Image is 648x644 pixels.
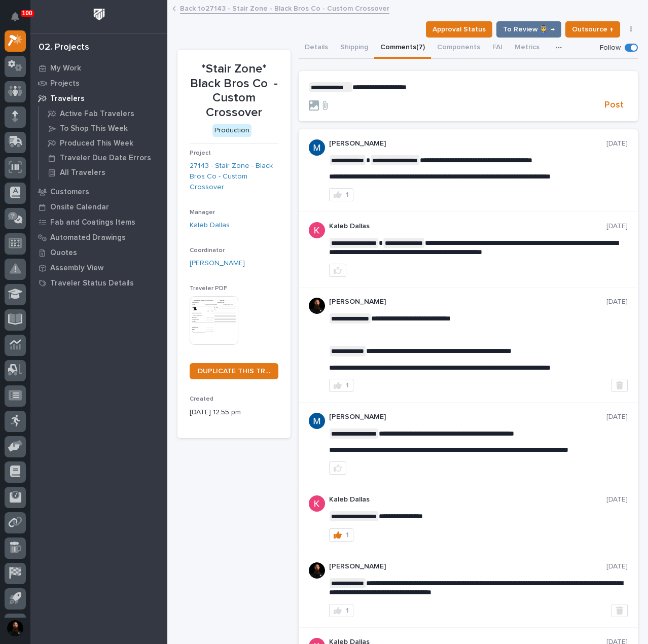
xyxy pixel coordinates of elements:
[30,230,167,245] a: Automated Drawings
[50,64,81,73] p: My Work
[329,562,606,571] p: [PERSON_NAME]
[329,413,606,421] p: [PERSON_NAME]
[309,139,325,156] img: ACg8ocIvjV8JvZpAypjhyiWMpaojd8dqkqUuCyfg92_2FdJdOC49qw=s96-c
[600,44,621,52] p: Follow
[431,38,486,59] button: Components
[329,222,606,231] p: Kaleb Dallas
[426,21,492,38] button: Approval Status
[50,248,77,258] p: Quotes
[39,151,167,165] a: Traveler Due Date Errors
[5,618,26,639] button: users-avatar
[486,38,509,59] button: FAI
[60,168,105,177] p: All Travelers
[30,184,167,199] a: Customers
[30,76,167,91] a: Projects
[565,21,620,38] button: Outsource ↑
[503,23,555,35] span: To Review 👨‍🏭 →
[190,150,211,156] span: Project
[329,604,353,617] button: 1
[60,110,134,119] p: Active Fab Travelers
[5,6,26,27] button: Notifications
[611,379,628,392] button: Delete post
[50,188,89,197] p: Customers
[600,99,628,111] button: Post
[611,604,628,617] button: Delete post
[13,12,26,28] div: Notifications100
[212,124,251,137] div: Production
[309,222,325,238] img: ACg8ocJFQJZtOpq0mXhEl6L5cbQXDkmdPAf0fdoBPnlMfqfX=s96-c
[190,258,245,269] a: [PERSON_NAME]
[50,233,126,242] p: Automated Drawings
[309,495,325,512] img: ACg8ocJFQJZtOpq0mXhEl6L5cbQXDkmdPAf0fdoBPnlMfqfX=s96-c
[299,38,334,59] button: Details
[50,279,134,288] p: Traveler Status Details
[309,413,325,429] img: ACg8ocIvjV8JvZpAypjhyiWMpaojd8dqkqUuCyfg92_2FdJdOC49qw=s96-c
[329,461,346,475] button: like this post
[606,139,628,148] p: [DATE]
[39,121,167,135] a: To Shop This Week
[309,298,325,314] img: zmKUmRVDQjmBLfnAs97p
[329,188,353,201] button: 1
[30,214,167,230] a: Fab and Coatings Items
[346,382,349,389] div: 1
[39,165,167,180] a: All Travelers
[309,562,325,579] img: zmKUmRVDQjmBLfnAs97p
[30,260,167,275] a: Assembly View
[329,298,606,306] p: [PERSON_NAME]
[509,38,546,59] button: Metrics
[30,245,167,260] a: Quotes
[198,368,270,375] span: DUPLICATE THIS TRAVELER
[190,247,225,254] span: Coordinator
[30,199,167,214] a: Onsite Calendar
[60,124,128,133] p: To Shop This Week
[606,222,628,231] p: [DATE]
[190,161,278,192] a: 27143 - Stair Zone - Black Bros Co - Custom Crossover
[346,531,349,539] div: 1
[190,407,278,418] p: [DATE] 12:55 pm
[39,106,167,121] a: Active Fab Travelers
[329,139,606,148] p: [PERSON_NAME]
[606,562,628,571] p: [DATE]
[22,10,32,17] p: 100
[180,2,389,14] a: Back to27143 - Stair Zone - Black Bros Co - Custom Crossover
[39,136,167,150] a: Produced This Week
[190,396,213,402] span: Created
[329,495,606,504] p: Kaleb Dallas
[190,209,215,216] span: Manager
[606,298,628,306] p: [DATE]
[606,413,628,421] p: [DATE]
[329,379,353,392] button: 1
[496,21,561,38] button: To Review 👨‍🏭 →
[50,79,80,88] p: Projects
[604,99,624,111] span: Post
[30,275,167,291] a: Traveler Status Details
[190,363,278,379] a: DUPLICATE THIS TRAVELER
[346,191,349,198] div: 1
[30,60,167,76] a: My Work
[50,218,135,227] p: Fab and Coatings Items
[572,23,614,35] span: Outsource ↑
[329,264,346,277] button: like this post
[433,23,486,35] span: Approval Status
[334,38,374,59] button: Shipping
[190,62,278,120] p: *Stair Zone* Black Bros Co - Custom Crossover
[50,203,109,212] p: Onsite Calendar
[39,42,89,53] div: 02. Projects
[329,528,353,542] button: 1
[606,495,628,504] p: [DATE]
[50,94,85,103] p: Travelers
[374,38,431,59] button: Comments (7)
[60,139,133,148] p: Produced This Week
[50,264,103,273] p: Assembly View
[60,154,151,163] p: Traveler Due Date Errors
[30,91,167,106] a: Travelers
[90,5,109,24] img: Workspace Logo
[190,220,230,231] a: Kaleb Dallas
[346,607,349,614] div: 1
[190,285,227,292] span: Traveler PDF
